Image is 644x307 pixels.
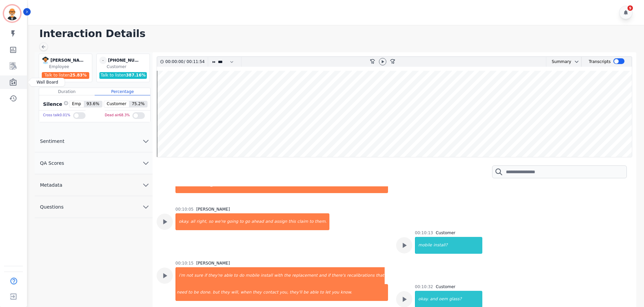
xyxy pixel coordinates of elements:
[95,88,150,95] div: Percentage
[331,267,346,284] div: there's
[35,204,69,210] span: Questions
[39,28,637,40] h1: Interaction Details
[142,203,150,211] svg: chevron down
[207,267,223,284] div: they're
[185,57,204,67] div: 00:11:54
[327,267,331,284] div: if
[196,207,230,212] div: [PERSON_NAME]
[436,230,455,236] div: Customer
[324,284,331,301] div: let
[49,64,91,69] div: Employee
[142,137,150,145] svg: chevron down
[283,267,291,284] div: the
[416,237,433,254] div: mobile
[175,207,194,212] div: 00:10:05
[186,267,194,284] div: not
[165,57,184,67] div: 00:00:00
[309,284,319,301] div: able
[35,160,70,166] span: QA Scores
[627,5,633,11] div: 9
[314,213,329,230] div: them.
[35,196,153,218] button: Questions chevron down
[199,284,212,301] div: done.
[260,267,273,284] div: install
[212,284,220,301] div: but
[196,260,230,266] div: [PERSON_NAME]
[239,213,244,230] div: to
[190,213,196,230] div: all
[194,267,204,284] div: sure
[39,88,95,95] div: Duration
[245,267,260,284] div: mobile
[296,213,309,230] div: claim
[415,284,433,289] div: 00:10:32
[262,284,279,301] div: contact
[230,284,240,301] div: will,
[433,237,482,254] div: install?
[193,284,199,301] div: be
[108,57,142,64] div: [PHONE_NUMBER]
[176,284,188,301] div: need
[574,59,579,64] svg: chevron down
[546,57,571,67] div: Summary
[346,267,375,284] div: recalibrations
[273,213,288,230] div: assign
[309,213,314,230] div: to
[188,284,193,301] div: to
[107,64,148,69] div: Customer
[69,101,84,107] span: Emp
[273,267,283,284] div: with
[318,267,327,284] div: and
[244,213,251,230] div: go
[4,5,20,22] img: Bordered avatar
[319,284,324,301] div: to
[142,181,150,189] svg: chevron down
[142,159,150,167] svg: chevron down
[35,152,153,174] button: QA Scores chevron down
[176,267,186,284] div: i'm
[35,174,153,196] button: Metadata chevron down
[43,111,70,120] div: Cross talk 0.01 %
[233,267,238,284] div: to
[264,213,273,230] div: and
[331,284,340,301] div: you
[204,267,208,284] div: if
[165,57,206,67] div: /
[340,284,388,301] div: know.
[375,267,385,284] div: that
[42,101,68,108] div: Silence
[223,267,233,284] div: able
[99,57,107,64] span: -
[51,57,84,64] div: [PERSON_NAME]
[279,284,289,301] div: you,
[35,138,70,145] span: Sentiment
[571,59,579,64] button: chevron down
[105,111,130,120] div: Dead air 68.3 %
[226,213,239,230] div: going
[70,73,87,78] span: 25.83 %
[42,72,90,79] div: Talk to listen
[589,57,611,67] div: Transcripts
[126,73,146,78] span: 387.16 %
[288,213,296,230] div: this
[238,267,245,284] div: do
[289,284,303,301] div: they'll
[208,213,214,230] div: so
[104,101,129,107] span: Customer
[99,72,147,79] div: Talk to listen
[196,213,208,230] div: right,
[303,284,309,301] div: be
[436,284,455,289] div: Customer
[251,213,264,230] div: ahead
[240,284,252,301] div: when
[291,267,318,284] div: replacement
[84,101,102,107] span: 93.6 %
[175,260,194,266] div: 00:10:15
[176,213,190,230] div: okay.
[214,213,226,230] div: we're
[220,284,231,301] div: they
[35,130,153,152] button: Sentiment chevron down
[252,284,262,301] div: they
[35,182,68,188] span: Metadata
[129,101,147,107] span: 75.2 %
